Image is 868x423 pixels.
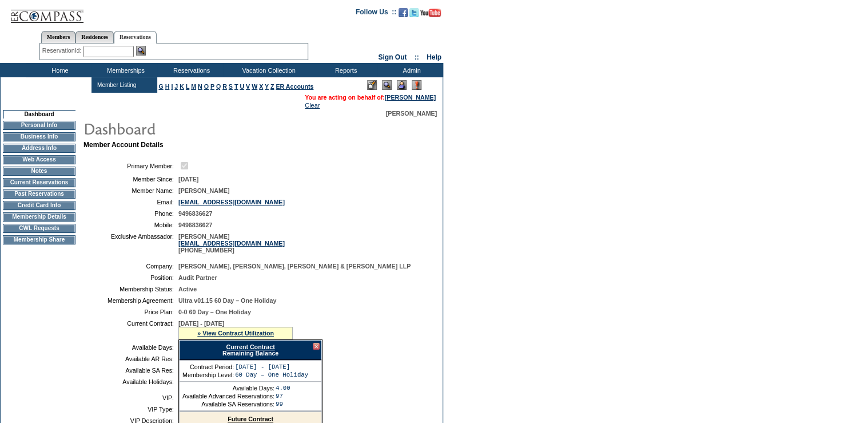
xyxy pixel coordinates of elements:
td: Membership Status: [88,286,174,292]
a: ER Accounts [276,83,313,90]
td: Contract Period: [182,363,234,370]
a: X [259,83,263,90]
span: 0-0 60 Day – One Holiday [178,309,251,315]
a: S [229,83,233,90]
td: Mobile: [88,222,174,228]
td: Phone: [88,210,174,217]
a: Current Contract [226,343,274,350]
span: [PERSON_NAME] [PHONE_NUMBER] [178,233,285,254]
td: Company: [88,263,174,270]
a: Residences [75,31,114,43]
td: CWL Requests [3,224,75,233]
a: N [198,83,202,90]
td: Address Info [3,144,75,153]
td: Price Plan: [88,309,174,315]
td: Membership Details [3,212,75,222]
td: Available SA Reservations: [182,401,274,408]
td: Membership Level: [182,371,234,378]
td: Email: [88,199,174,205]
a: Become our fan on Facebook [399,11,408,18]
a: Help [427,53,441,61]
span: Ultra v01.15 60 Day – One Holiday [178,297,276,304]
a: Q [216,83,221,90]
td: 97 [276,393,290,400]
td: Home [26,63,91,77]
td: Current Contract: [88,320,174,339]
td: Position: [88,274,174,281]
img: Impersonate [397,80,407,90]
img: Follow us on Twitter [409,8,419,17]
td: Exclusive Ambassador: [88,233,174,254]
a: L [186,83,189,90]
td: Available Days: [88,344,174,351]
span: You are acting on behalf of: [305,94,436,101]
a: J [174,83,178,90]
td: Member Name: [88,187,174,194]
span: [DATE] [178,176,198,183]
td: Dashboard [3,110,75,118]
td: VIP Type: [88,406,174,413]
a: O [204,83,209,90]
td: [DATE] - [DATE] [235,363,308,370]
a: Reservations [114,31,157,44]
img: Edit Mode [367,80,377,90]
a: » View Contract Utilization [197,330,274,337]
td: Personal Info [3,121,75,130]
a: [EMAIL_ADDRESS][DOMAIN_NAME] [178,199,285,205]
td: Admin [377,63,443,77]
span: [PERSON_NAME] [386,110,437,117]
td: Reports [312,63,377,77]
div: ReservationId: [42,46,84,56]
a: K [180,83,184,90]
span: [DATE] - [DATE] [178,320,224,327]
a: Z [270,83,274,90]
td: Notes [3,167,75,176]
span: [PERSON_NAME] [178,187,229,194]
td: Available AR Res: [88,355,174,362]
span: :: [415,53,419,61]
img: View Mode [382,80,392,90]
a: P [210,83,214,90]
a: U [240,83,244,90]
td: Available SA Res: [88,367,174,374]
td: Available Advanced Reservations: [182,393,274,400]
a: Follow us on Twitter [409,11,419,18]
a: [PERSON_NAME] [385,94,436,101]
a: M [191,83,196,90]
span: 9496836627 [178,222,212,228]
img: Become our fan on Facebook [399,8,408,17]
td: Member Listing [94,80,137,90]
a: R [222,83,227,90]
img: Reservation Search [136,46,146,56]
a: Future Contract [228,416,273,422]
span: 9496836627 [178,210,212,217]
td: Business Info [3,132,75,141]
td: Reservations [157,63,223,77]
td: Membership Share [3,235,75,244]
a: G [158,83,163,90]
td: Memberships [91,63,157,77]
a: Subscribe to our YouTube Channel [420,11,441,18]
img: pgTtlDashboard.gif [83,117,312,140]
td: Vacation Collection [223,63,312,77]
span: Audit Partner [178,274,217,281]
td: VIP: [88,394,174,401]
a: I [171,83,173,90]
a: [EMAIL_ADDRESS][DOMAIN_NAME] [178,240,285,247]
td: Follow Us :: [356,7,396,21]
td: Web Access [3,155,75,164]
a: W [252,83,257,90]
b: Member Account Details [83,141,164,149]
td: 99 [276,401,290,408]
a: Members [41,31,76,43]
div: Remaining Balance [179,340,322,360]
td: Past Reservations [3,189,75,199]
a: V [246,83,250,90]
td: Available Holidays: [88,378,174,385]
span: Active [178,286,197,292]
a: H [165,83,170,90]
td: Primary Member: [88,160,174,171]
img: Log Concern/Member Elevation [412,80,421,90]
a: Sign Out [378,53,407,61]
td: 4.00 [276,385,290,392]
